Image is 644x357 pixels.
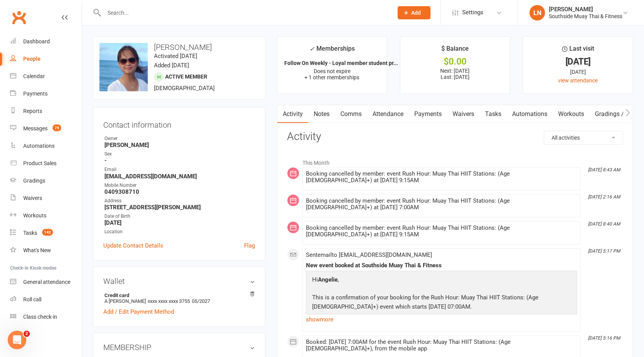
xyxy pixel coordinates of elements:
div: Address [104,197,255,205]
span: + 1 other memberships [304,74,359,80]
a: Add / Edit Payment Method [103,307,174,316]
div: Booking cancelled by member: event Rush Hour: Muay Thai HIIT Stations: (Age [DEMOGRAPHIC_DATA]+) ... [306,171,577,184]
strong: Credit card [104,292,251,298]
div: Location [104,228,255,236]
a: What's New [10,242,82,259]
span: 75 [53,125,61,131]
span: [DEMOGRAPHIC_DATA] [154,85,215,92]
img: image1700105059.png [99,43,148,91]
div: Sex [104,150,255,158]
div: Automations [23,143,55,149]
a: Payments [409,105,447,123]
a: Waivers [447,105,480,123]
a: Dashboard [10,33,82,50]
a: Notes [308,105,335,123]
strong: [STREET_ADDRESS][PERSON_NAME] [104,204,255,211]
a: Attendance [367,105,409,123]
a: Workouts [553,105,589,123]
div: Messages [23,125,48,132]
a: Class kiosk mode [10,308,82,326]
div: [DATE] [530,58,626,66]
div: Class check-in [23,314,57,320]
div: Date of Birth [104,213,255,220]
p: Hi , [310,275,573,286]
div: Last visit [562,44,594,58]
span: 05/2027 [192,298,210,304]
button: Add [398,6,430,19]
div: Waivers [23,195,42,201]
div: Booking cancelled by member: event Rush Hour: Muay Thai HIIT Stations: (Age [DEMOGRAPHIC_DATA]+) ... [306,225,577,238]
a: Messages 75 [10,120,82,137]
div: Owner [104,135,255,142]
a: Reports [10,102,82,120]
h3: MEMBERSHIP [103,343,255,352]
a: view attendance [558,77,598,84]
span: Active member [165,73,207,80]
p: This is a confirmation of your booking for the Rush Hour: Muay Thai HIIT Stations: (Age [DEMOGRAP... [310,293,573,313]
i: [DATE] 2:16 AM [588,194,620,200]
time: Added [DATE] [154,62,189,69]
iframe: Intercom live chat [8,331,26,349]
a: Workouts [10,207,82,224]
a: Clubworx [9,8,29,27]
a: Update Contact Details [103,241,163,250]
span: 2 [24,331,30,337]
h3: Activity [287,131,623,143]
strong: [EMAIL_ADDRESS][DOMAIN_NAME] [104,173,255,180]
div: $0.00 [407,58,503,66]
span: Sent email to [EMAIL_ADDRESS][DOMAIN_NAME] [306,251,432,258]
a: Payments [10,85,82,102]
div: Tasks [23,230,37,236]
div: [DATE] [530,68,626,76]
a: Product Sales [10,155,82,172]
strong: [DATE] [104,219,255,226]
li: A [PERSON_NAME] [103,291,255,305]
li: This Month [287,155,623,167]
div: Workouts [23,212,46,219]
a: show more [306,314,577,325]
div: Calendar [23,73,45,79]
h3: Wallet [103,277,255,285]
a: Comms [335,105,367,123]
div: Email [104,166,255,173]
div: [PERSON_NAME] [549,6,622,13]
i: ✓ [309,45,314,53]
a: Automations [507,105,553,123]
a: Automations [10,137,82,155]
input: Search... [102,7,388,18]
div: General attendance [23,279,70,285]
i: [DATE] 5:16 PM [588,335,620,341]
div: $ Balance [441,44,469,58]
div: Payments [23,91,48,97]
span: 142 [42,229,53,236]
strong: Angelie [318,276,338,283]
div: Memberships [309,44,355,58]
span: xxxx xxxx xxxx 3755 [148,298,190,304]
div: Mobile Number [104,182,255,189]
h3: [PERSON_NAME] [99,43,259,51]
a: People [10,50,82,68]
div: Booking cancelled by member: event Rush Hour: Muay Thai HIIT Stations: (Age [DEMOGRAPHIC_DATA]+) ... [306,198,577,211]
div: New event booked at Southside Muay Thai & Fitness [306,262,577,269]
strong: 0409308710 [104,188,255,195]
span: Add [411,10,421,16]
a: Roll call [10,291,82,308]
div: Southside Muay Thai & Fitness [549,13,622,20]
strong: [PERSON_NAME] [104,142,255,149]
a: Calendar [10,68,82,85]
a: Activity [277,105,308,123]
a: Waivers [10,190,82,207]
div: Product Sales [23,160,56,166]
span: Does not expire [314,68,350,74]
div: Roll call [23,296,41,302]
h3: Contact information [103,118,255,129]
div: What's New [23,247,51,253]
div: LN [530,5,545,20]
p: Next: [DATE] Last: [DATE] [407,68,503,80]
div: Gradings [23,178,45,184]
i: [DATE] 8:43 AM [588,167,620,173]
a: Tasks [480,105,507,123]
span: Settings [462,4,483,21]
div: Booked: [DATE] 7:00AM for the event Rush Hour: Muay Thai HIIT Stations: (Age [DEMOGRAPHIC_DATA]+)... [306,339,577,352]
strong: Follow On Weekly - Loyal member student pr... [284,60,398,66]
